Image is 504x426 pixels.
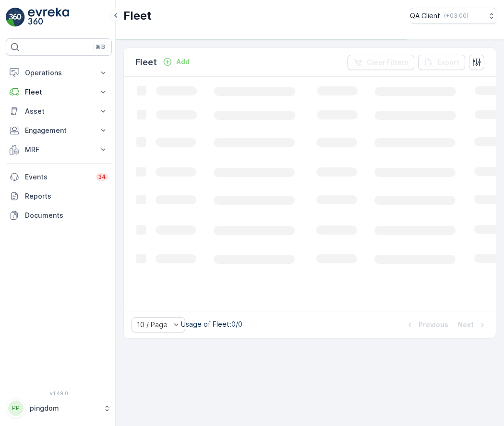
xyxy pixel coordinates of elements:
[404,319,449,331] button: Previous
[410,8,496,24] button: QA Client(+03:00)
[348,55,414,70] button: Clear Filters
[25,106,93,116] p: Asset
[25,211,108,220] p: Documents
[458,320,474,330] p: Next
[123,8,152,24] p: Fleet
[444,12,468,20] p: ( +03:00 )
[25,172,90,182] p: Events
[419,320,448,330] p: Previous
[25,145,93,154] p: MRF
[135,56,157,69] p: Fleet
[96,43,105,51] p: ⌘B
[6,83,112,102] button: Fleet
[6,121,112,140] button: Engagement
[98,173,106,181] p: 34
[30,403,98,413] p: pingdom
[6,140,112,159] button: MRF
[6,102,112,121] button: Asset
[6,8,25,27] img: logo
[176,57,190,67] p: Add
[367,58,408,67] p: Clear Filters
[25,68,93,78] p: Operations
[6,390,112,396] span: v 1.49.0
[6,398,112,418] button: PPpingdom
[159,56,193,68] button: Add
[28,8,69,27] img: logo_light-DOdMpM7g.png
[25,87,93,97] p: Fleet
[181,319,242,329] p: Usage of Fleet : 0/0
[6,206,112,225] a: Documents
[6,167,112,187] a: Events34
[25,126,93,135] p: Engagement
[457,319,488,331] button: Next
[6,63,112,83] button: Operations
[418,55,465,70] button: Export
[410,11,440,21] p: QA Client
[437,58,459,67] p: Export
[6,187,112,206] a: Reports
[8,401,24,416] div: PP
[25,191,108,201] p: Reports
